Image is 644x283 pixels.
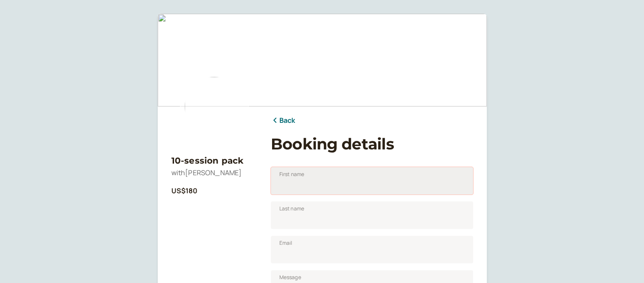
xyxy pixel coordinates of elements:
[271,236,473,263] input: Email
[171,154,257,167] h3: 10-session pack
[271,201,473,229] input: Last name
[171,186,198,195] b: US$180
[271,167,473,195] input: First name
[271,135,473,153] h1: Booking details
[279,170,305,179] span: First name
[279,273,301,282] span: Message
[271,115,296,126] a: Back
[279,239,293,247] span: Email
[171,168,242,177] span: with [PERSON_NAME]
[279,204,304,213] span: Last name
